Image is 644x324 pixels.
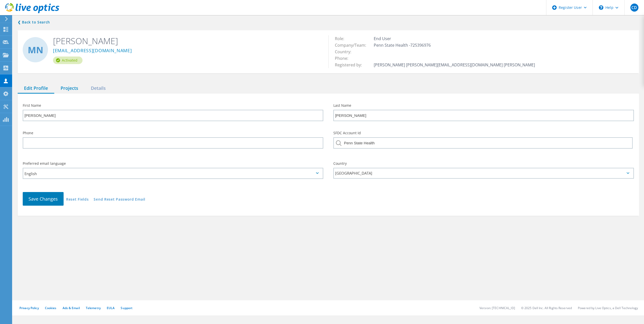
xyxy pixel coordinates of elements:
[335,56,353,61] span: Phone:
[86,306,101,310] a: Telemetry
[29,196,58,202] span: Save Changes
[374,42,436,48] span: Penn State Health -725396976
[107,306,115,310] a: EULA
[333,168,634,179] div: [GEOGRAPHIC_DATA]
[23,192,64,206] button: Save Changes
[578,306,638,310] li: Powered by Live Optics, a Dell Technology
[53,48,132,53] a: [EMAIL_ADDRESS][DOMAIN_NAME]
[372,35,536,42] td: End User
[63,306,80,310] a: Ads & Email
[521,306,572,310] li: © 2025 Dell Inc. All Rights Reserved
[85,83,112,94] div: Details
[372,62,536,68] td: [PERSON_NAME] [PERSON_NAME][EMAIL_ADDRESS][DOMAIN_NAME] [PERSON_NAME]
[23,104,323,107] label: First Name
[335,49,356,55] span: Country:
[333,131,634,135] label: SFDC Account Id
[19,306,39,310] a: Privacy Policy
[28,45,43,54] span: MN
[335,36,349,41] span: Role:
[54,83,85,94] div: Projects
[335,42,371,48] span: Company/Team:
[599,5,603,10] svg: \n
[333,162,634,165] label: Country
[333,104,634,107] label: Last Name
[45,306,57,310] a: Cookies
[5,11,59,14] a: Live Optics Dashboard
[53,35,321,46] h2: [PERSON_NAME]
[631,6,637,10] span: CD
[23,162,323,165] label: Preferred email language
[335,62,367,68] span: Registered by:
[18,19,50,25] a: Back to search
[53,57,83,64] div: Activated
[94,198,145,202] a: Send Reset Password Email
[23,131,323,135] label: Phone
[121,306,132,310] a: Support
[18,83,54,94] div: Edit Profile
[66,198,89,202] a: Reset Fields
[479,306,515,310] li: Version: [TECHNICAL_ID]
